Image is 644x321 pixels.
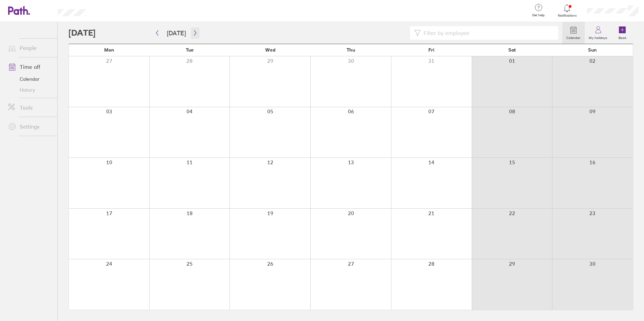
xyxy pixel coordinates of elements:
[585,34,611,40] label: My holidays
[3,41,57,55] a: People
[527,13,549,17] span: Get help
[614,34,630,40] label: Book
[3,84,57,95] a: History
[161,27,191,39] button: [DATE]
[265,47,275,53] span: Wed
[588,47,597,53] span: Sun
[421,26,554,39] input: Filter by employee
[562,34,585,40] label: Calendar
[556,3,578,18] a: Notifications
[585,22,611,44] a: My holidays
[3,101,57,114] a: Tools
[556,14,578,18] span: Notifications
[186,47,194,53] span: Tue
[3,60,57,74] a: Time off
[3,120,57,133] a: Settings
[611,22,633,44] a: Book
[562,22,585,44] a: Calendar
[508,47,516,53] span: Sat
[104,47,114,53] span: Mon
[428,47,434,53] span: Fri
[347,47,355,53] span: Thu
[3,74,57,84] a: Calendar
